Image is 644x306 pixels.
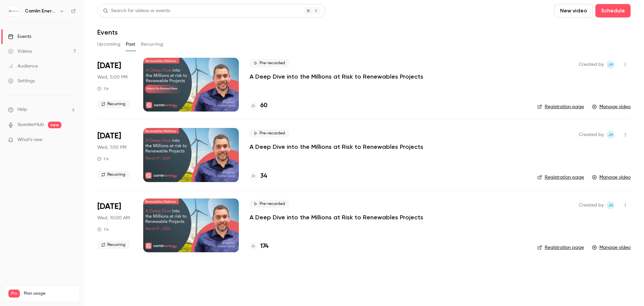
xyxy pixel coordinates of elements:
span: JH [608,201,613,209]
div: Settings [8,78,35,84]
a: Registration page [537,174,584,181]
span: Plan usage [24,291,75,296]
span: Julie Hunter [606,131,614,139]
a: Registration page [537,244,584,251]
div: Search for videos or events [103,7,170,14]
a: Registration page [537,103,584,110]
span: Created by [579,60,604,69]
button: Schedule [595,4,631,17]
div: Mar 5 Wed, 5:00 PM (Europe/London) [97,58,132,112]
h6: Camlin Energy [25,8,56,14]
div: 1 h [97,86,109,91]
span: JH [608,131,613,139]
span: new [48,122,61,128]
h1: Events [97,28,118,36]
button: Past [126,39,136,50]
span: Recurring [97,171,129,179]
a: 174 [250,242,268,251]
span: Julie Hunter [606,60,614,69]
li: help-dropdown-opener [8,106,76,113]
div: Mar 5 Wed, 1:00 PM (Europe/London) [97,128,132,182]
span: [DATE] [97,131,121,141]
iframe: Noticeable Trigger [68,137,76,143]
div: Mar 5 Wed, 10:00 AM (Europe/London) [97,199,132,252]
span: Pre-recorded [250,129,289,137]
h4: 34 [260,172,267,181]
a: Manage video [592,174,631,181]
a: A Deep Dive into the Millions at Risk to Renewables Projects [250,143,423,151]
span: [DATE] [97,60,121,71]
span: Created by [579,131,604,139]
img: Camlin Energy [8,6,19,16]
div: 1 h [97,156,109,162]
h4: 174 [260,242,268,251]
div: Events [8,33,31,40]
span: Created by [579,201,604,209]
a: Manage video [592,103,631,110]
span: Recurring [97,100,129,108]
span: Wed, 5:00 PM [97,74,127,81]
span: Pre-recorded [250,200,289,208]
button: New video [554,4,593,17]
span: JH [608,60,613,69]
a: SpeakerHub [17,121,44,128]
span: Wed, 1:00 PM [97,144,126,151]
span: Pre-recorded [250,59,289,67]
a: A Deep Dive into the Millions at Risk to Renewables Projects [250,73,423,81]
a: 60 [250,101,267,110]
a: A Deep Dive into the Millions at Risk to Renewables Projects [250,213,423,221]
span: Wed, 10:00 AM [97,215,130,221]
span: What's new [17,136,43,143]
div: Videos [8,48,32,55]
span: [DATE] [97,201,121,212]
span: Recurring [97,241,129,249]
span: Pro [8,290,20,298]
a: Manage video [592,244,631,251]
button: Upcoming [97,39,120,50]
button: Recurring [141,39,163,50]
a: 34 [250,172,267,181]
span: Julie Hunter [606,201,614,209]
span: Help [17,106,27,113]
h4: 60 [260,101,267,110]
div: Audience [8,63,38,70]
div: 1 h [97,227,109,232]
